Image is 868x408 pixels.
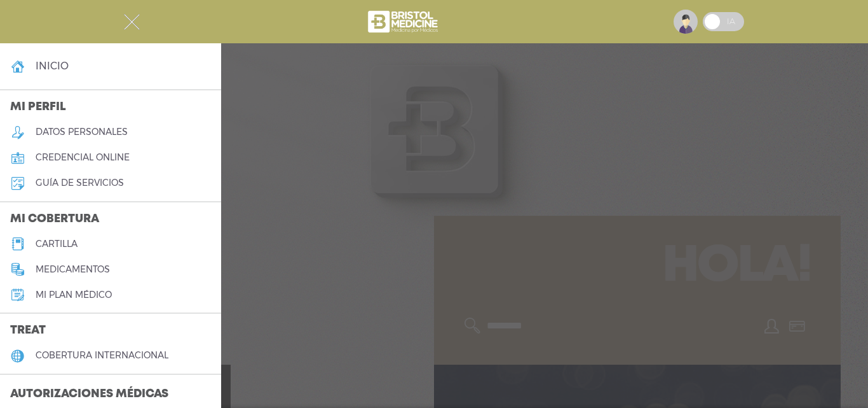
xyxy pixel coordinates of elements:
h5: cobertura internacional [36,350,168,361]
h5: datos personales [36,127,128,137]
img: bristol-medicine-blanco.png [366,6,442,37]
h5: guía de servicios [36,178,124,188]
h5: Mi plan médico [36,290,112,300]
h5: cartilla [36,239,78,250]
h5: credencial online [36,152,130,163]
img: Cober_menu-close-white.svg [124,14,140,30]
img: profile-placeholder.svg [674,10,698,34]
h5: medicamentos [36,264,110,275]
h4: inicio [36,60,69,72]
